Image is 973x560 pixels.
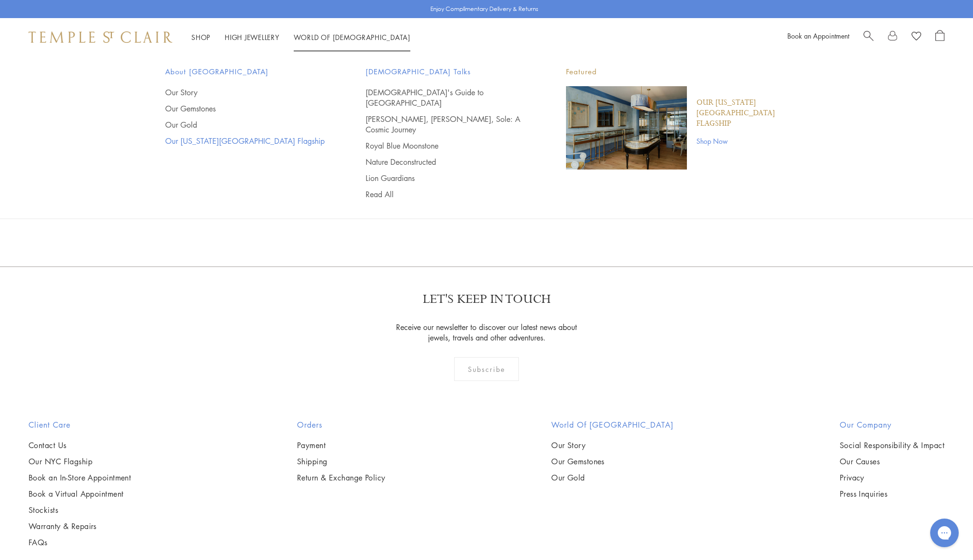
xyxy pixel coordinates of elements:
a: Read All [366,189,528,200]
nav: Main navigation [191,31,410,43]
a: Payment [297,440,386,450]
a: Shop Now [696,136,808,146]
a: Our Gold [165,120,328,130]
iframe: Gorgias live chat messenger [925,515,963,550]
a: Our NYC Flagship [29,456,131,467]
a: Shipping [297,456,386,467]
span: About [GEOGRAPHIC_DATA] [165,66,328,78]
a: Book a Virtual Appointment [29,489,131,499]
a: Contact Us [29,440,131,450]
a: Our Gemstones [165,103,328,114]
a: Our Gold [551,472,674,483]
a: High JewelleryHigh Jewellery [225,32,279,42]
h2: World of [GEOGRAPHIC_DATA] [551,419,674,430]
span: [DEMOGRAPHIC_DATA] Talks [366,66,528,78]
a: FAQs [29,537,131,548]
a: Royal Blue Moonstone [366,140,528,151]
a: Return & Exchange Policy [297,472,386,483]
a: [DEMOGRAPHIC_DATA]'s Guide to [GEOGRAPHIC_DATA] [366,87,528,108]
a: Our Story [551,440,674,450]
a: Privacy [840,472,944,483]
a: Our Story [165,87,328,98]
a: Warranty & Repairs [29,521,131,531]
a: [PERSON_NAME], [PERSON_NAME], Sole: A Cosmic Journey [366,114,528,135]
p: LET'S KEEP IN TOUCH [423,291,551,308]
p: Featured [566,66,808,78]
h2: Orders [297,419,386,430]
h2: Client Care [29,419,131,430]
a: World of [DEMOGRAPHIC_DATA]World of [DEMOGRAPHIC_DATA] [294,32,410,42]
a: ShopShop [191,32,210,42]
a: Nature Deconstructed [366,157,528,167]
a: Search [864,30,874,44]
a: Stockists [29,505,131,515]
a: Social Responsibility & Impact [840,440,944,450]
img: Temple St. Clair [29,31,172,43]
a: Lion Guardians [366,173,528,183]
a: Our Causes [840,456,944,467]
a: Press Inquiries [840,489,944,499]
h2: Our Company [840,419,944,430]
div: Subscribe [454,357,519,381]
a: View Wishlist [912,30,921,44]
a: Our [US_STATE][GEOGRAPHIC_DATA] Flagship [165,136,328,146]
p: Receive our newsletter to discover our latest news about jewels, travels and other adventures. [390,322,583,343]
a: Book an Appointment [787,31,849,40]
p: Enjoy Complimentary Delivery & Returns [430,4,538,14]
a: Our [US_STATE][GEOGRAPHIC_DATA] Flagship [696,98,808,129]
a: Book an In-Store Appointment [29,472,131,483]
a: Open Shopping Bag [935,30,944,44]
a: Our Gemstones [551,456,674,467]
